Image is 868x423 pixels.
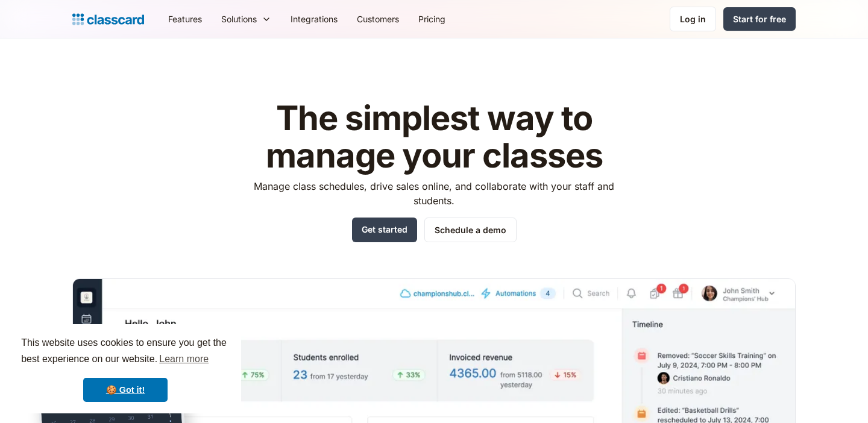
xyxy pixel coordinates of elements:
[159,5,212,33] a: Features
[243,179,626,208] p: Manage class schedules, drive sales online, and collaborate with your staff and students.
[72,11,144,28] a: Logo
[281,5,347,33] a: Integrations
[212,5,281,33] div: Solutions
[243,100,626,174] h1: The simplest way to manage your classes
[157,350,210,368] a: learn more about cookies
[733,13,786,25] div: Start for free
[680,13,706,25] div: Log in
[723,7,796,31] a: Start for free
[424,218,517,242] a: Schedule a demo
[83,378,168,402] a: dismiss cookie message
[347,5,409,33] a: Customers
[352,218,417,242] a: Get started
[21,336,230,368] span: This website uses cookies to ensure you get the best experience on our website.
[221,13,257,25] div: Solutions
[670,7,716,31] a: Log in
[409,5,455,33] a: Pricing
[10,324,241,413] div: cookieconsent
